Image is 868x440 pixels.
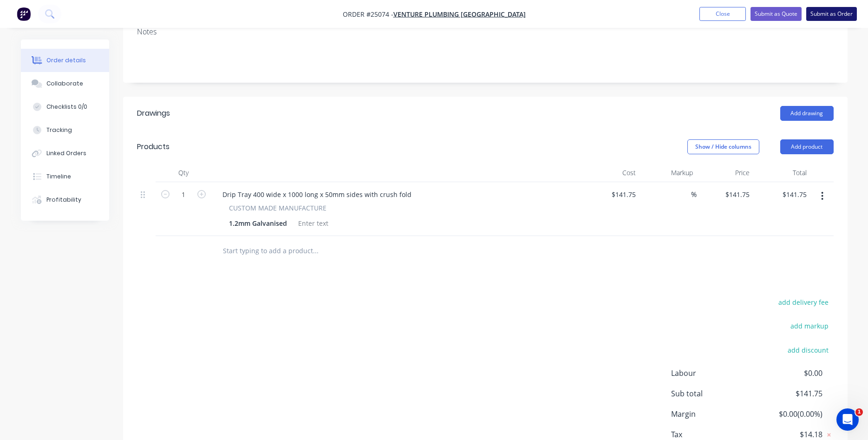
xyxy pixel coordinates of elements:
span: 1 [855,408,863,416]
button: Timeline [21,165,109,188]
button: add markup [786,320,834,332]
div: Order details [46,56,86,65]
div: Profitability [46,196,81,204]
a: Venture Plumbing [GEOGRAPHIC_DATA] [393,10,526,19]
span: $14.18 [753,429,822,440]
div: Tracking [46,126,72,134]
span: Labour [671,368,754,379]
button: Submit as Quote [751,7,802,21]
span: Tax [671,429,754,440]
iframe: Intercom live chat [836,408,859,431]
div: Timeline [46,172,71,181]
span: $0.00 ( 0.00 %) [753,408,822,420]
button: Add product [780,139,834,154]
button: Submit as Order [806,7,857,21]
div: Drawings [137,108,170,119]
button: add delivery fee [774,296,834,309]
span: Sub total [671,388,754,399]
button: Add drawing [780,106,834,121]
div: Products [137,141,170,152]
div: Markup [640,164,697,182]
span: Order #25074 - [343,10,393,19]
div: Checklists 0/0 [46,103,87,111]
input: Start typing to add a product... [222,242,408,260]
button: Tracking [21,118,109,142]
button: Collaborate [21,72,109,95]
button: Show / Hide columns [687,139,759,154]
button: Order details [21,49,109,72]
button: Profitability [21,188,109,211]
div: Qty [156,164,211,182]
span: % [691,189,697,200]
button: Close [699,7,746,21]
button: add discount [783,343,834,356]
span: $0.00 [753,368,822,379]
div: Price [697,164,754,182]
div: 1.2mm Galvanised [225,217,291,230]
button: Checklists 0/0 [21,95,109,118]
div: Drip Tray 400 wide x 1000 long x 50mm sides with crush fold [215,188,419,201]
div: Linked Orders [46,149,86,158]
div: Cost [583,164,640,182]
img: Factory [17,7,31,21]
span: CUSTOM MADE MANUFACTURE [229,203,326,213]
div: Collaborate [46,79,83,88]
span: $141.75 [753,388,822,399]
div: Notes [137,27,834,36]
button: Linked Orders [21,142,109,165]
div: Total [753,164,810,182]
span: Margin [671,408,754,420]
